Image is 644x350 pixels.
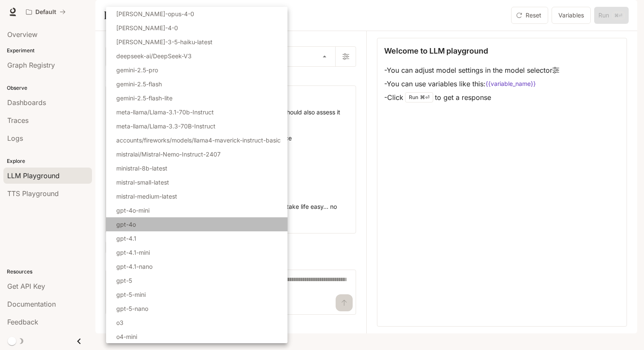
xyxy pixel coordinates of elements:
p: gemini-2.5-flash [116,80,162,88]
p: gemini-2.5-flash-lite [116,94,172,102]
p: [PERSON_NAME]-3-5-haiku-latest [116,37,213,46]
p: meta-llama/Llama-3.1-70b-Instruct [116,108,214,117]
p: gpt-4.1-mini [116,248,150,257]
p: gemini-2.5-pro [116,65,158,74]
p: [PERSON_NAME]-opus-4-0 [116,9,194,18]
p: ministral-8b-latest [116,164,167,173]
p: meta-llama/Llama-3.3-70B-Instruct [116,122,216,131]
p: [PERSON_NAME]-4-0 [116,23,178,32]
p: deepseek-ai/DeepSeek-V3 [116,51,192,60]
p: gpt-5-nano [116,304,148,313]
p: mistral-small-latest [116,178,169,187]
p: o4-mini [116,332,137,341]
p: gpt-5 [116,276,132,285]
p: gpt-5-mini [116,290,146,299]
p: mistral-medium-latest [116,192,177,201]
p: accounts/fireworks/models/llama4-maverick-instruct-basic [116,136,281,145]
p: gpt-4o [116,220,136,229]
p: gpt-4o-mini [116,206,149,215]
p: o3 [116,318,124,327]
p: mistralai/Mistral-Nemo-Instruct-2407 [116,150,221,159]
p: gpt-4.1-nano [116,262,152,271]
p: gpt-4.1 [116,234,136,243]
